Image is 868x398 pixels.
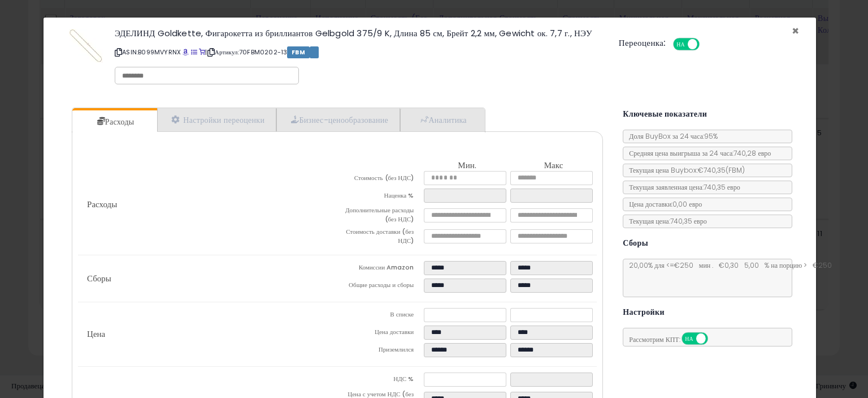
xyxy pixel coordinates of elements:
[349,281,414,290] font: Общие расходы и сборы
[629,260,648,270] font: 20,00
[87,328,105,340] font: Цена
[699,260,713,270] font: мин .
[390,310,414,319] font: В списке
[704,131,718,141] font: 95%
[648,260,674,270] font: % для <=
[346,227,414,245] font: Стоимость доставки (без НДС)
[428,114,466,126] font: Аналитика
[199,48,205,57] a: Только ваше объявление
[384,191,414,200] font: Наценка %
[629,148,734,158] font: Средняя цена выигрыша за 24 часа:
[629,182,704,192] font: Текущая заявленная цена:
[676,40,684,48] font: НА
[623,306,665,318] font: Настройки
[813,260,832,270] font: €250
[375,328,414,337] font: Цена доставки
[458,159,476,171] font: Мин.
[726,165,728,175] font: (
[719,260,739,270] font: €0,30
[698,165,726,175] font: €740,35
[393,375,414,384] font: НДС %
[629,199,672,209] font: Цена доставки:
[744,260,759,270] font: 5,00
[239,48,287,57] font: 70FBM0202-13
[115,27,592,39] font: ЭДЕЛИНД Goldkette, Фигарокетта из бриллиантов Gelbgold 375/9 K, Длина 85 см, Брейт 2,2 мм, Gewich...
[728,165,742,175] font: FBM
[138,48,181,57] font: B099MVYRNX
[191,48,197,57] a: Все предложения
[792,23,799,39] font: ×
[122,48,138,57] font: ASIN:
[629,131,704,141] font: Доля BuyBox за 24 часа:
[629,335,680,344] font: Рассмотрим КПТ:
[629,216,670,226] font: Текущая цена:
[354,173,414,182] font: Стоимость (без НДС)
[299,114,388,126] font: Бизнес-ценообразование
[672,199,702,209] font: 0,00 евро
[215,48,239,57] font: Артикул:
[379,345,414,354] font: Приземлился
[619,37,666,49] font: Переоценка:
[734,148,771,158] font: 740,28 евро
[183,114,264,126] font: Настройки переоценки
[685,335,693,343] font: НА
[623,237,648,249] font: Сборы
[704,182,740,192] font: 740,35 евро
[292,48,305,57] font: FBM
[674,260,693,270] font: €250
[69,29,103,63] img: 31QxpoaKDZL._SL60_.jpg
[105,116,134,127] font: Расходы
[359,263,414,272] font: Комиссии Amazon
[670,216,707,226] font: 740,35 евро
[87,272,111,284] font: Сборы
[742,165,745,175] font: )
[544,159,563,171] font: Макс
[87,198,117,210] font: Расходы
[765,260,807,270] font: % на порцию >
[183,48,189,57] a: Страница BuyBox
[623,108,707,119] font: Ключевые показатели
[629,165,697,175] font: Текущая цена Buybox:
[345,206,414,224] font: Дополнительные расходы (без НДС)
[205,48,207,57] font: |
